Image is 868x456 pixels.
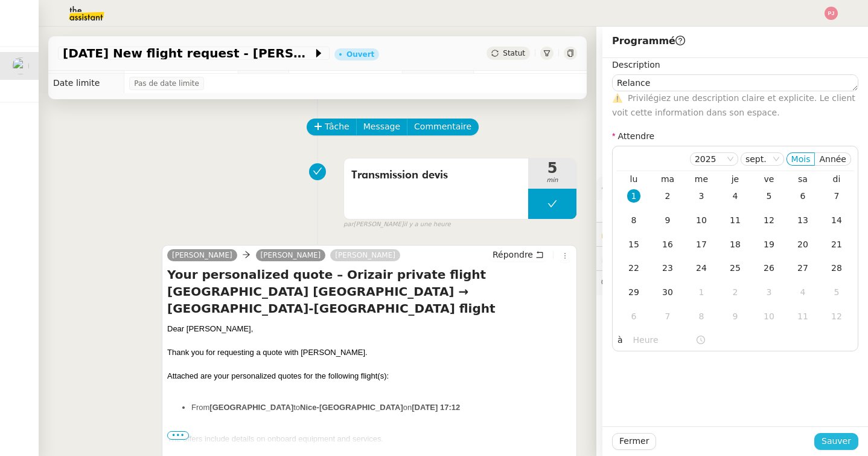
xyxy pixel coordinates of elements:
[685,281,718,305] td: 01/10/2025
[325,120,349,134] span: Tâche
[752,256,786,281] td: 26/09/2025
[661,285,674,299] div: 30
[685,233,718,257] td: 17/09/2025
[167,266,572,317] h4: Your personalized quote – Orizair private flight [GEOGRAPHIC_DATA] [GEOGRAPHIC_DATA] → [GEOGRAPHI...
[820,184,854,209] td: 07/09/2025
[695,213,708,227] div: 10
[619,434,649,448] span: Fermer
[167,434,383,443] span: The offers include details on onboard equipment and services.
[414,120,471,134] span: Commentaire
[651,174,685,184] th: mar.
[695,189,708,203] div: 3
[820,174,854,184] th: dim.
[718,233,752,257] td: 18/09/2025
[651,256,685,281] td: 23/09/2025
[830,189,843,203] div: 7
[617,184,651,209] td: 01/09/2025
[167,431,189,440] span: •••
[651,184,685,209] td: 02/09/2025
[752,305,786,329] td: 10/10/2025
[729,238,742,251] div: 18
[363,120,400,134] span: Message
[612,93,622,103] span: ⚠️
[601,227,680,241] span: 🔐
[12,57,29,74] img: users%2FC9SBsJ0duuaSgpQFj5LgoEX8n0o2%2Favatar%2Fec9d51b8-9413-4189-adfb-7be4d8c96a3c
[786,174,820,184] th: sam.
[617,209,651,233] td: 08/09/2025
[627,310,640,323] div: 6
[820,305,854,329] td: 12/10/2025
[209,403,293,412] strong: [GEOGRAPHIC_DATA]
[762,261,776,275] div: 26
[617,233,651,257] td: 15/09/2025
[718,305,752,329] td: 09/10/2025
[651,281,685,305] td: 30/09/2025
[617,174,651,184] th: lun.
[695,285,708,299] div: 1
[627,213,640,227] div: 8
[729,189,742,203] div: 4
[791,154,811,164] span: Mois
[786,305,820,329] td: 11/10/2025
[786,209,820,233] td: 13/09/2025
[627,189,640,203] div: 1
[63,47,313,59] span: [DATE] New flight request - [PERSON_NAME]
[752,174,786,184] th: ven.
[661,238,674,251] div: 16
[796,213,809,227] div: 13
[617,281,651,305] td: 29/09/2025
[745,153,779,165] nz-select-item: sept.
[661,310,674,323] div: 7
[830,310,843,323] div: 12
[814,433,858,450] button: Sauver
[651,305,685,329] td: 07/10/2025
[343,220,451,230] small: [PERSON_NAME]
[661,213,674,227] div: 9
[718,281,752,305] td: 02/10/2025
[685,305,718,329] td: 08/10/2025
[48,74,124,93] td: Date limite
[752,184,786,209] td: 05/09/2025
[796,261,809,275] div: 27
[786,184,820,209] td: 06/09/2025
[796,238,809,251] div: 20
[820,233,854,257] td: 21/09/2025
[167,348,368,357] span: Thank you for requesting a quote with [PERSON_NAME].
[300,403,403,412] strong: Nice-[GEOGRAPHIC_DATA]
[134,77,199,90] span: Pas de date limite
[167,324,253,333] span: Dear [PERSON_NAME],
[695,310,708,323] div: 8
[493,249,533,261] span: Répondre
[695,261,708,275] div: 24
[627,261,640,275] div: 22
[820,209,854,233] td: 14/09/2025
[612,433,656,450] button: Fermer
[786,233,820,257] td: 20/09/2025
[346,51,374,58] div: Ouvert
[343,220,354,230] span: par
[762,238,776,251] div: 19
[822,434,851,448] span: Sauver
[819,154,846,164] span: Année
[596,247,868,270] div: ⏲️Tâches 37:08
[786,256,820,281] td: 27/09/2025
[633,333,695,347] input: Heure
[351,166,521,184] span: Transmission devis
[718,209,752,233] td: 11/09/2025
[528,175,576,186] span: min
[762,213,776,227] div: 12
[627,238,640,251] div: 15
[596,177,868,200] div: ⚙️Procédures
[612,35,685,47] span: Programmé
[830,261,843,275] div: 28
[752,209,786,233] td: 12/09/2025
[330,250,400,261] a: [PERSON_NAME]
[718,256,752,281] td: 25/09/2025
[830,238,843,251] div: 21
[617,256,651,281] td: 22/09/2025
[685,209,718,233] td: 10/09/2025
[830,285,843,299] div: 5
[612,131,654,141] label: Attendre
[407,119,479,135] button: Commentaire
[356,119,407,135] button: Message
